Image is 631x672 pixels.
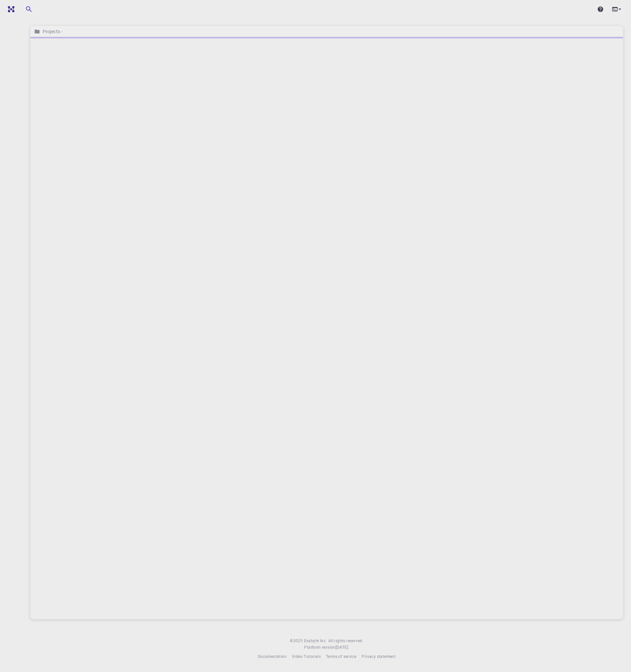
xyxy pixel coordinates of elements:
a: [DATE]. [336,644,349,651]
a: Video Tutorials [292,653,321,660]
span: Privacy statement [362,654,396,659]
a: Terms of service [326,653,356,660]
span: Exabyte Inc. [304,638,327,643]
h6: Projects - [40,28,63,35]
nav: breadcrumb [33,28,64,35]
img: logo [5,6,14,12]
span: Video Tutorials [292,654,321,659]
a: Documentation [258,653,287,660]
a: Privacy statement [362,653,396,660]
a: Exabyte Inc. [304,638,327,644]
span: Platform version [304,644,335,651]
span: All rights reserved. [328,638,363,644]
span: Documentation [258,654,287,659]
span: © 2025 [290,638,304,644]
span: [DATE] . [336,644,349,650]
span: Terms of service [326,654,356,659]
